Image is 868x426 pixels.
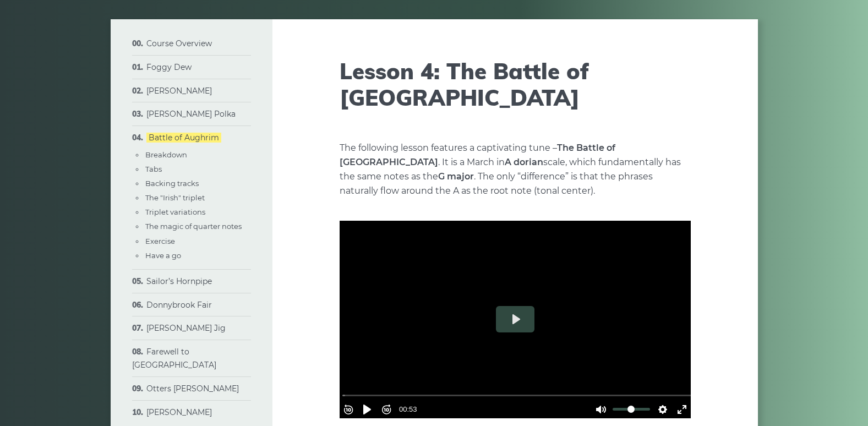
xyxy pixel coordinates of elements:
a: Breakdown [145,150,187,159]
a: Otters [PERSON_NAME] [146,384,239,394]
a: Farewell to [GEOGRAPHIC_DATA] [132,347,216,370]
a: Course Overview [146,39,212,48]
a: The "Irish" triplet [145,193,205,202]
h1: Lesson 4: The Battle of [GEOGRAPHIC_DATA] [340,58,691,111]
a: Sailor’s Hornpipe [146,276,212,286]
a: Triplet variations [145,207,205,216]
a: Battle of Aughrim [146,133,221,143]
a: [PERSON_NAME] Polka [146,109,236,119]
strong: The Battle of [GEOGRAPHIC_DATA] [340,143,615,167]
a: Tabs [145,165,162,173]
a: The magic of quarter notes [145,222,242,231]
a: [PERSON_NAME] [146,86,212,96]
a: [PERSON_NAME] Jig [146,323,226,333]
a: Foggy Dew [146,62,192,72]
strong: A dorian [505,157,543,167]
a: Exercise [145,237,175,245]
a: Have a go [145,251,181,260]
a: [PERSON_NAME] [146,407,212,417]
a: Donnybrook Fair [146,300,212,310]
a: Backing tracks [145,179,199,188]
strong: G major [438,171,474,182]
p: The following lesson features a captivating tune – . It is a March in scale, which fundamentally ... [340,141,691,198]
